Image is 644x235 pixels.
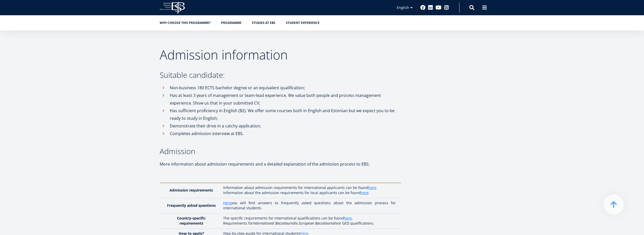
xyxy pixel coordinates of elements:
[160,160,401,168] p: More information about admission requirements and a detailed explanation of the admission process...
[286,20,320,25] a: Student experience
[420,5,425,10] a: Facebook
[428,5,433,10] a: Linkedin
[223,221,396,226] p: Requirements for , or GED qualifications.
[436,5,441,10] a: Youtube
[177,216,206,226] strong: Country-specific requirements
[223,200,231,205] a: Here
[1,71,5,74] input: One-year MBA (in Estonian)
[160,122,401,130] li: Demonstrate their drive in a catchy application;
[221,20,241,25] a: Programme
[160,148,401,155] h3: Admission
[160,107,401,122] li: Has sufficient proficiency in English (B2). We offer some courses both in English and Estonian bu...
[221,198,401,213] td: you will find answers to frequently asked questions about the admission process for international...
[167,203,216,208] strong: Frequently asked questions
[1,84,5,87] input: Technology Innovation MBA
[160,92,401,107] li: Has at least 3 years of management or team-lead experience. We value both people and process mana...
[6,84,49,89] span: Technology Innovation MBA
[252,20,275,25] a: Studies at EBS
[170,84,401,92] p: Non-business 180 ECTS bachelor degree or an equivalent qualification;
[223,185,396,190] p: Information about admission requirements for international applicants can be found .
[6,71,47,75] span: One-year MBA (in Estonian)
[160,130,401,137] li: Completes admission interview at EBS.
[344,216,352,221] a: here
[1,78,5,81] input: Two-year MBA
[6,77,28,82] span: Two-year MBA
[223,216,396,221] p: The specific requirements for international qualifications can be found .
[160,20,211,25] a: Why choose this programme?
[253,221,298,226] em: International Baccalaureate
[444,5,449,10] a: Instagram
[368,185,376,190] a: here
[121,0,137,5] span: Last Name
[160,71,401,79] h3: Suitable candidate:
[170,188,213,193] strong: Admission requirements
[223,190,396,195] p: Information about the admission requirements for local applicants can be found .
[361,190,369,195] a: here
[299,221,338,226] em: European Baccalaureate
[160,48,401,61] h2: Admission information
